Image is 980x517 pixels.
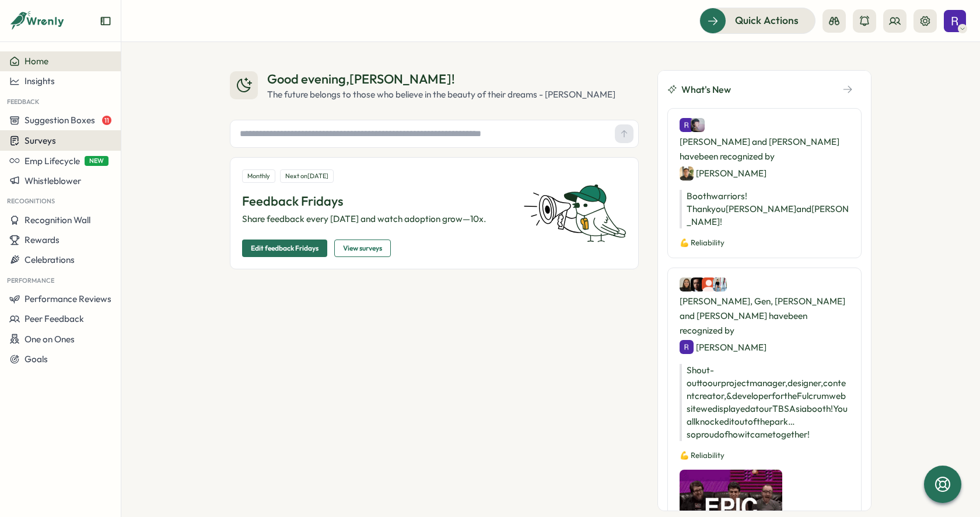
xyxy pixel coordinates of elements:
[680,166,694,181] img: Froilan Mendoza
[24,135,56,146] span: Surveys
[100,15,111,27] button: Expand sidebar
[85,156,108,166] span: NEW
[242,240,327,257] button: Edit feedback Fridays
[680,340,766,355] div: [PERSON_NAME]
[267,88,615,101] div: The future belongs to those who believe in the beauty of their dreams - [PERSON_NAME]
[242,213,509,225] p: Share feedback every [DATE] and watch adoption grow—10x.
[680,340,694,354] img: Ruth
[343,240,382,256] span: View surveys
[680,450,849,461] p: 💪 Reliability
[680,118,694,132] img: Ruth
[680,166,766,181] div: [PERSON_NAME]
[680,118,849,181] div: [PERSON_NAME] and [PERSON_NAME] have been recognized by
[267,70,615,88] div: Good evening , [PERSON_NAME] !
[24,155,80,166] span: Emp Lifecycle
[24,293,111,304] span: Performance Reviews
[680,277,694,292] img: Jesse Cheng
[735,13,799,28] span: Quick Actions
[702,277,716,292] img: Tena
[680,364,849,441] p: Shout-out to our project manager, designer, content creator, & developer for the Fulcrum website ...
[691,118,705,132] img: Edison Esguerra
[681,82,731,97] span: What's New
[24,234,60,245] span: Rewards
[24,254,75,265] span: Celebrations
[699,8,815,33] button: Quick Actions
[24,353,48,365] span: Goals
[334,240,391,257] button: View surveys
[102,116,111,125] span: 11
[680,190,849,228] p: Booth warriors! Thank you [PERSON_NAME] and [PERSON_NAME]!
[242,192,509,210] p: Feedback Fridays
[680,277,849,355] div: [PERSON_NAME], Gen, [PERSON_NAME] and [PERSON_NAME] have been recognized by
[280,169,334,183] div: Next on [DATE]
[24,55,48,67] span: Home
[713,277,727,292] img: Reniel Salvador
[691,277,705,292] img: Gen
[242,169,275,183] div: Monthly
[251,240,318,256] span: Edit feedback Fridays
[680,238,849,248] p: 💪 Reliability
[24,175,81,186] span: Whistleblower
[944,10,966,32] img: Ruth
[24,334,75,345] span: One on Ones
[24,75,55,86] span: Insights
[24,214,90,225] span: Recognition Wall
[24,114,95,126] span: Suggestion Boxes
[24,313,84,324] span: Peer Feedback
